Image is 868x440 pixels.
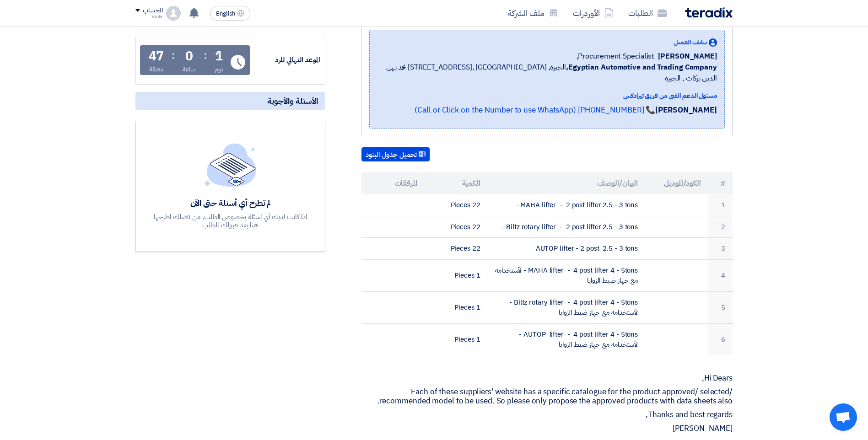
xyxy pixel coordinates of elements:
[215,50,223,63] div: 1
[205,143,256,186] img: empty_state_list.svg
[183,64,196,74] div: ساعة
[361,387,733,406] p: Each of these suppliers' website has a specific catalogue for the product approved/ selected/ rec...
[708,291,733,323] td: 5
[361,424,733,433] p: [PERSON_NAME]
[488,194,646,216] td: MAHA lifter - 2 post lifter 2.5 - 3 tons -
[216,11,235,17] span: English
[645,172,708,194] th: الكود/الموديل
[425,172,488,194] th: الكمية
[172,47,175,64] div: :
[655,104,717,116] strong: [PERSON_NAME]
[153,198,308,208] div: لم تطرح أي أسئلة حتى الآن
[149,64,163,74] div: دقيقة
[830,403,857,431] div: Open chat
[425,291,488,323] td: 1 Pieces
[425,216,488,238] td: 22 Pieces
[425,323,488,355] td: 1 Pieces
[708,323,733,355] td: 6
[149,50,164,63] div: 47
[621,2,674,24] a: الطلبات
[674,38,707,47] span: بيانات العميل
[566,2,621,24] a: الأوردرات
[415,104,655,116] a: 📞 [PHONE_NUMBER] (Call or Click on the Number to use WhatsApp)
[252,55,320,65] div: الموعد النهائي للرد
[708,216,733,238] td: 2
[215,64,223,74] div: يوم
[425,259,488,291] td: 1 Pieces
[577,51,655,62] span: Procurement Specialist,
[377,91,717,101] div: مسئول الدعم الفني من فريق تيرادكس
[267,96,318,106] span: الأسئلة والأجوبة
[488,172,646,194] th: البيان/الوصف
[488,238,646,260] td: AUTOP lifter - 2 post 2.5 - 3 tons
[361,172,425,194] th: المرفقات
[425,194,488,216] td: 22 Pieces
[166,6,181,21] img: profile_test.png
[501,2,566,24] a: ملف الشركة
[135,14,162,19] div: Viola
[708,259,733,291] td: 4
[488,323,646,355] td: AUTOP lifter - 4 post lifter 4 - 5tons - لأستخدامه مع جهاز ضبط الزوايا
[204,47,207,64] div: :
[185,50,193,63] div: 0
[361,147,430,162] button: تحميل جدول البنود
[361,374,733,383] p: Hi Dears,
[210,6,250,21] button: English
[685,7,733,18] img: Teradix logo
[488,291,646,323] td: Biltz rotary lifter - 4 post lifter 4 - 5tons - لأستخدامه مع جهاز ضبط الزوايا
[143,7,162,15] div: الحساب
[488,216,646,238] td: Biltz rotary lifter - 2 post lifter 2.5 - 3 tons -
[361,410,733,419] p: Thanks and best regards,
[708,194,733,216] td: 1
[566,62,717,73] b: Egyptian Automotive and Trading Company,
[708,172,733,194] th: #
[488,259,646,291] td: MAHA lifter - 4 post lifter 4 - 5tons - لأستخدامه مع جهاز ضبط الزوايا
[425,238,488,260] td: 22 Pieces
[153,213,308,229] div: اذا كانت لديك أي اسئلة بخصوص الطلب, من فضلك اطرحها هنا بعد قبولك للطلب
[658,51,717,62] span: [PERSON_NAME]
[377,62,717,84] span: الجيزة, [GEOGRAPHIC_DATA] ,[STREET_ADDRESS] محمد بهي الدين بركات , الجيزة
[708,238,733,260] td: 3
